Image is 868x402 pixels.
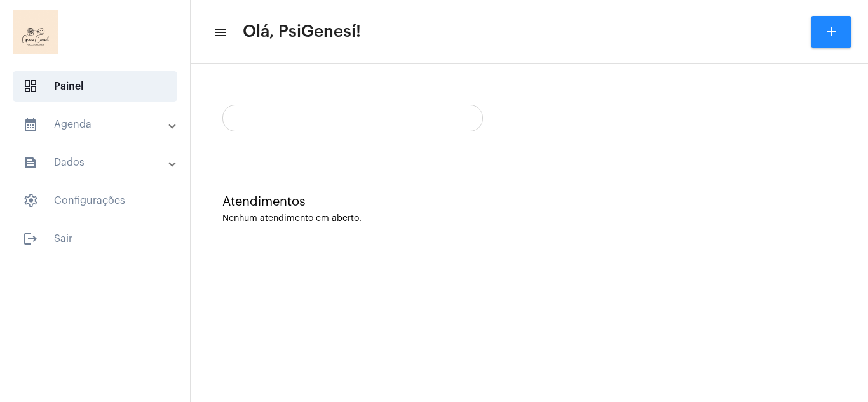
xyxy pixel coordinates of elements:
span: Painel [13,71,177,102]
mat-expansion-panel-header: sidenav iconAgenda [8,109,190,140]
mat-expansion-panel-header: sidenav iconDados [8,147,190,178]
mat-icon: sidenav icon [214,25,226,40]
mat-icon: sidenav icon [23,117,38,132]
mat-icon: sidenav icon [23,155,38,170]
img: 6b7a58c8-ea08-a5ff-33c7-585ca8acd23f.png [10,6,61,57]
span: sidenav icon [23,79,38,94]
div: Atendimentos [222,195,836,209]
mat-panel-title: Agenda [23,117,170,132]
mat-icon: sidenav icon [23,231,38,246]
span: Configurações [13,185,177,216]
span: Sair [13,224,177,254]
mat-icon: add [824,24,839,39]
div: Nenhum atendimento em aberto. [222,214,836,224]
mat-panel-title: Dados [23,155,170,170]
span: Olá, PsiGenesí! [243,22,361,42]
span: sidenav icon [23,193,38,208]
